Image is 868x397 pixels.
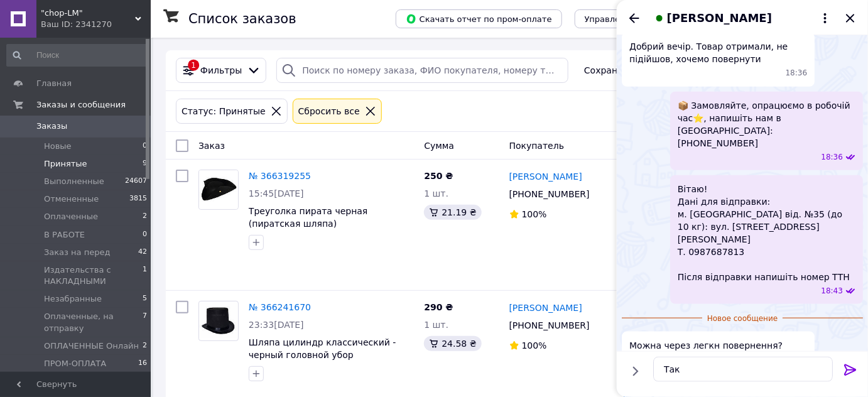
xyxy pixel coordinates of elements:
span: 0 [143,229,147,241]
button: Управление статусами [575,9,693,28]
span: Заказ на перед [44,247,111,258]
span: Принятые [44,158,87,170]
img: Фото товару [199,303,238,339]
span: Издательства с НАКЛАДНЫМИ [44,264,143,287]
span: Заказы и сообщения [36,99,126,111]
span: ОПЛАЧЕННЫЕ Онлайн [44,340,139,352]
span: [PHONE_NUMBER] [509,320,590,330]
span: Новое сообщение [702,313,783,324]
span: Новые [44,141,72,152]
span: 42 [138,247,147,258]
span: Сумма [424,141,454,151]
span: Фильтры [200,64,242,77]
span: Добрий вечір. Товар отримали, не підійшов, хочемо повернути [629,40,807,65]
span: 24607 [125,176,147,187]
span: [PERSON_NAME] [667,10,772,26]
span: 23:33[DATE] [249,320,304,330]
div: Ваш ID: 2341270 [41,19,151,30]
a: [PERSON_NAME] [509,170,582,183]
span: 1 шт. [424,320,448,330]
button: Назад [627,11,642,26]
span: 3815 [129,193,147,205]
textarea: Так [653,357,833,382]
span: Заказы [36,121,67,132]
span: 1 шт. [424,188,448,198]
span: Можна через легкн повернення? [629,339,783,352]
button: [PERSON_NAME] [652,10,833,26]
span: 15:45[DATE] [249,188,304,198]
span: Оплаченные [44,211,98,222]
a: Фото товару [198,170,239,210]
span: "chop-LM" [41,8,135,19]
button: Скачать отчет по пром-оплате [396,9,562,28]
img: Фото товару [199,170,238,209]
div: 24.58 ₴ [424,336,481,351]
span: 290 ₴ [424,302,453,312]
span: 5 [143,293,147,305]
a: Треуголка пирата черная (пиратская шляпа) [249,206,368,229]
input: Поиск [6,44,148,67]
input: Поиск по номеру заказа, ФИО покупателя, номеру телефона, Email, номеру накладной [276,58,568,83]
span: Сохраненные фильтры: [584,64,694,77]
span: 0 [143,141,147,152]
button: Показать кнопки [627,363,643,379]
span: ПРОМ-ОПЛАТА [44,358,106,369]
span: Оплаченные, на отправку [44,311,143,334]
span: 7 [143,311,147,334]
span: Управление статусами [585,14,683,24]
a: № 366241670 [249,302,311,312]
span: 100% [522,209,547,219]
span: Незабранные [44,293,102,305]
span: 2 [143,340,147,352]
span: 📦 Замовляйте, опрацюємо в робочій час⭐, напишіть нам в [GEOGRAPHIC_DATA]: [PHONE_NUMBER] [678,99,855,150]
span: 18:36 12.10.2025 [821,152,843,163]
span: В РАБОТЕ [44,229,85,241]
span: Вітаю! Дані для відправки: м. [GEOGRAPHIC_DATA] від. №35 (до 10 кг): вул. [STREET_ADDRESS] [PERSO... [678,183,855,283]
a: Фото товару [198,301,239,341]
div: Статус: Принятые [179,104,268,118]
span: Покупатель [509,141,565,151]
span: 2 [143,211,147,222]
span: Скачать отчет по пром-оплате [406,13,552,24]
span: 100% [522,340,547,351]
span: 250 ₴ [424,171,453,181]
span: 1 [143,264,147,287]
div: Сбросить все [296,104,362,118]
div: 21.19 ₴ [424,205,481,220]
span: 9 [143,158,147,170]
span: Заказ [198,141,225,151]
a: № 366319255 [249,171,311,181]
span: 18:43 12.10.2025 [821,286,843,296]
a: [PERSON_NAME] [509,302,582,314]
a: Шляпа цилиндр классический - черный головной убор [249,337,396,360]
h1: Список заказов [188,11,296,26]
span: [PHONE_NUMBER] [509,189,590,199]
span: Главная [36,78,72,89]
span: 18:36 12.10.2025 [786,68,808,79]
button: Закрыть [843,11,858,26]
span: Выполненные [44,176,104,187]
span: Отмененные [44,193,99,205]
span: 16 [138,358,147,369]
